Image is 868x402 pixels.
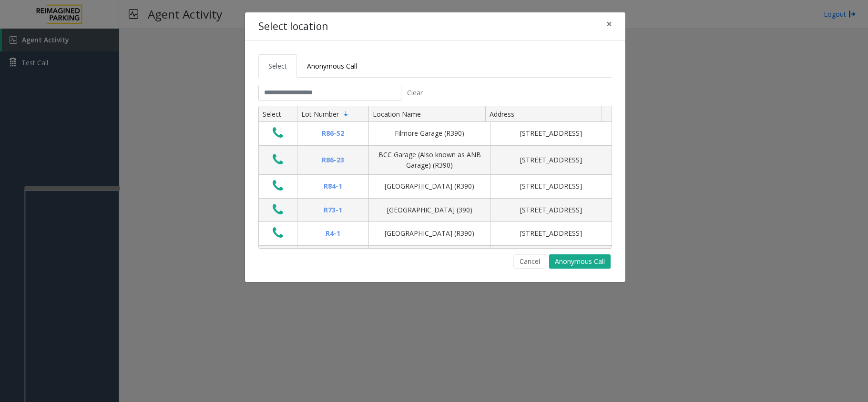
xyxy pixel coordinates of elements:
div: [STREET_ADDRESS] [496,228,606,239]
button: Cancel [513,254,546,269]
div: Data table [259,106,612,248]
button: Clear [401,85,428,101]
button: Anonymous Call [549,254,611,269]
th: Select [259,106,297,122]
div: [STREET_ADDRESS] [496,155,606,165]
span: Lot Number [301,110,339,119]
div: R4-1 [303,228,363,239]
div: [GEOGRAPHIC_DATA] (R390) [375,181,484,191]
div: R86-52 [303,128,363,139]
button: Close [600,12,619,36]
div: BCC Garage (Also known as ANB Garage) (R390) [375,150,484,171]
span: Location Name [373,110,421,119]
div: [STREET_ADDRESS] [496,181,606,191]
ul: Tabs [258,54,612,78]
div: [STREET_ADDRESS] [496,205,606,215]
div: R73-1 [303,205,363,215]
span: Sortable [342,110,350,118]
span: Select [268,61,287,70]
div: [GEOGRAPHIC_DATA] (R390) [375,228,484,239]
span: Anonymous Call [307,61,357,70]
div: R84-1 [303,181,363,191]
div: [STREET_ADDRESS] [496,128,606,139]
span: × [606,17,612,30]
div: [GEOGRAPHIC_DATA] (390) [375,205,484,215]
span: Address [490,110,514,119]
h4: Select location [258,19,328,34]
div: R86-23 [303,155,363,165]
div: Filmore Garage (R390) [375,128,484,139]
